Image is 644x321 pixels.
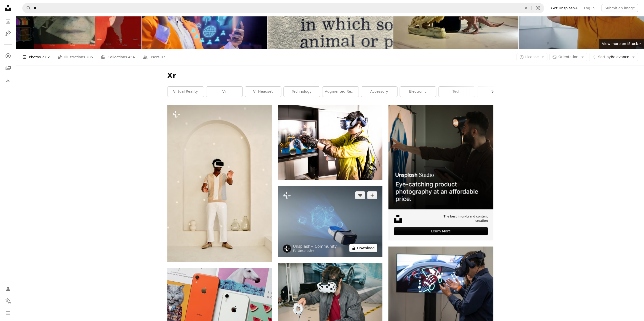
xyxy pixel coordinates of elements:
span: 205 [86,54,93,60]
a: Users 97 [143,49,165,65]
button: Submit an image [601,4,638,12]
button: Search Unsplash [23,3,31,13]
span: Orientation [558,55,578,59]
a: The best in on-brand content creationLearn More [388,105,493,240]
a: Unsplash+ [298,249,315,253]
a: Illustrations 205 [58,49,93,65]
a: man in black jacket holding blue and white plastic cup [388,281,493,286]
a: virtual reality [168,87,204,97]
a: Log in / Sign up [3,284,13,294]
button: Menu [3,308,13,318]
div: For [293,249,337,253]
a: Photos [3,16,13,26]
span: Sort by [598,55,611,59]
button: Clear [520,3,531,13]
button: Language [3,296,13,306]
a: technology [284,87,320,97]
a: Download History [3,75,13,85]
img: a blue and white object is flying through the air [278,186,382,257]
a: augmented reality [322,87,359,97]
a: Collections 454 [101,49,135,65]
a: man in yellow jacket wearing black goggles [278,140,382,145]
button: License [516,53,548,61]
span: Relevance [598,55,629,60]
button: Add to Collection [367,191,377,199]
button: Sort byRelevance [589,53,638,61]
a: a blue and white object is flying through the air [278,219,382,224]
a: Home — Unsplash [3,3,13,14]
a: ar [477,87,513,97]
a: Unsplash+ Community [293,244,337,249]
img: man in black jacket holding blue and white plastic cup [388,246,493,321]
a: vr headset [245,87,281,97]
span: The best in on-brand content creation [430,214,488,223]
span: 97 [161,54,165,60]
a: electronic [400,87,436,97]
span: View more on iStock ↗ [602,42,641,46]
a: rose gold iphone 6 s [167,300,272,305]
button: scroll list to the right [488,87,493,97]
img: file-1631678316303-ed18b8b5cb9cimage [394,215,402,223]
a: View more on iStock↗ [599,39,644,49]
a: a man standing in front of a white wall [167,181,272,185]
button: Like [355,191,365,199]
a: tech [439,87,475,97]
img: Go to Unsplash+ Community's profile [283,244,291,253]
button: Download [349,244,378,252]
button: Orientation [549,53,587,61]
a: accessory [361,87,397,97]
a: vr [206,87,242,97]
div: Learn More [394,227,488,235]
button: Visual search [532,3,544,13]
img: man in yellow jacket wearing black goggles [278,105,382,180]
a: Get Unsplash+ [548,4,581,12]
img: file-1715714098234-25b8b4e9d8faimage [388,105,493,209]
a: man in black jacket and blue denim jeans with white and black panda mask [278,300,382,305]
a: Illustrations [3,28,13,38]
img: a man standing in front of a white wall [167,105,272,262]
a: Log in [581,4,597,12]
span: 454 [128,54,135,60]
h1: Xr [167,71,493,80]
form: Find visuals sitewide [22,3,544,13]
span: License [525,55,539,59]
a: Explore [3,51,13,61]
a: Collections [3,63,13,73]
